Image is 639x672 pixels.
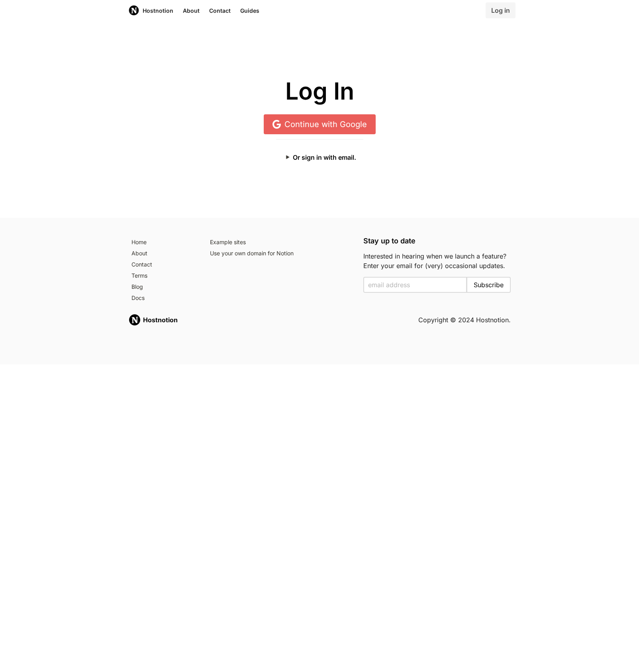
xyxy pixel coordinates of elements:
[418,315,511,325] h5: Copyright © 2024 Hostnotion.
[128,282,197,293] a: Blog
[128,237,197,248] a: Home
[128,248,197,259] a: About
[486,2,516,18] a: Log in
[128,78,511,105] h1: Log In
[128,270,197,282] a: Terms
[276,149,363,165] button: Or sign in with email.
[264,114,376,134] a: Continue with Google
[207,237,354,248] a: Example sites
[143,316,178,324] strong: Hostnotion
[467,277,511,293] button: Subscribe
[128,293,197,304] a: Docs
[363,277,467,293] input: Enter your email to subscribe to the email list and be notified when we launch
[363,237,511,245] h5: Stay up to date
[128,313,141,326] img: Hostnotion logo
[207,248,354,259] a: Use your own domain for Notion
[128,5,139,16] img: Host Notion logo
[128,259,197,270] a: Contact
[363,251,511,270] p: Interested in hearing when we launch a feature? Enter your email for (very) occasional updates.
